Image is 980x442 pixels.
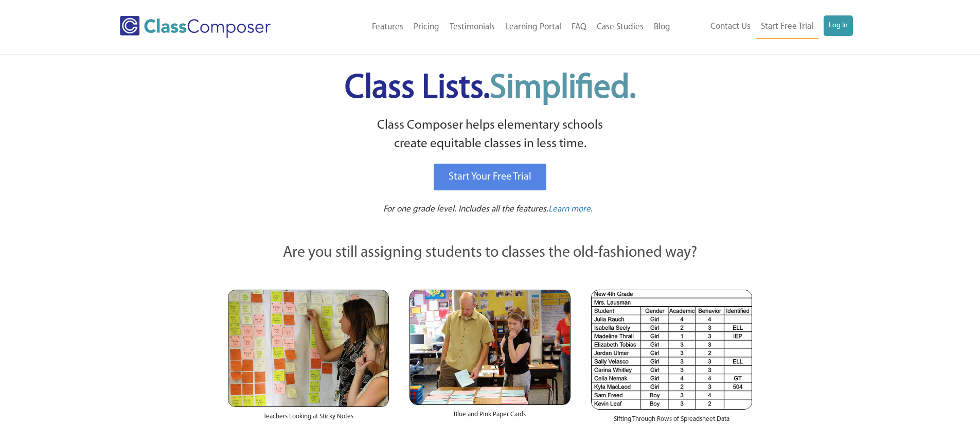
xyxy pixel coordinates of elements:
[408,16,444,39] a: Pricing
[591,410,752,434] div: Sifting Through Rows of Spreadsheet Data
[591,290,752,410] img: Spreadsheets
[409,405,571,430] div: Blue and Pink Paper Cards
[409,290,571,404] img: Blue and Pink Paper Cards
[548,203,593,216] a: Learn more.
[434,164,546,190] a: Start Your Free Trial
[705,15,756,38] a: Contact Us
[548,205,593,214] span: Learn more.
[566,16,592,39] a: FAQ
[228,242,753,264] p: Are you still assigning students to classes the old-fashioned way?
[345,72,636,105] span: Class Lists.
[756,15,818,39] a: Start Free Trial
[675,15,853,39] nav: Header Menu
[490,72,636,105] span: Simplified.
[367,16,408,39] a: Features
[649,16,675,39] a: Blog
[500,16,566,39] a: Learning Portal
[449,172,531,182] span: Start Your Free Trial
[120,16,271,38] img: Class Composer
[824,15,853,36] a: Log In
[228,290,389,407] img: Teachers Looking at Sticky Notes
[383,205,548,214] span: For one grade level. Includes all the features.
[228,407,389,432] div: Teachers Looking at Sticky Notes
[444,16,500,39] a: Testimonials
[313,16,675,39] nav: Header Menu
[226,116,754,154] p: Class Composer helps elementary schools create equitable classes in less time.
[592,16,649,39] a: Case Studies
